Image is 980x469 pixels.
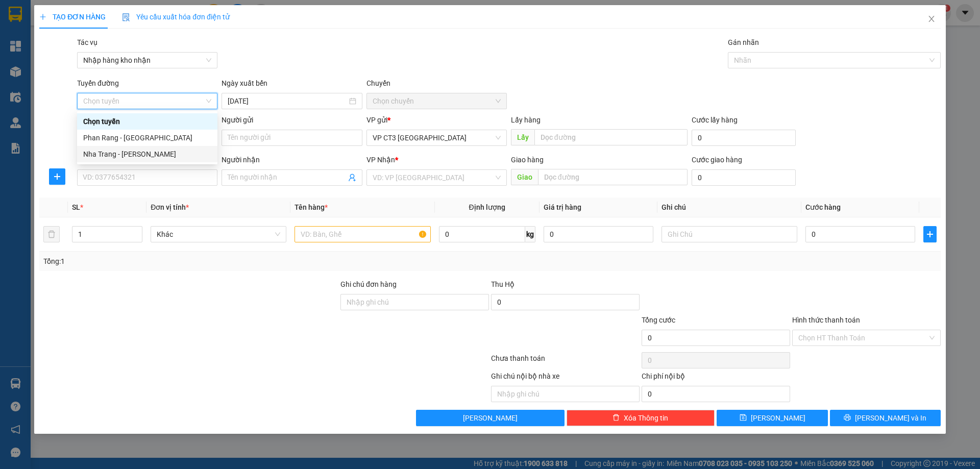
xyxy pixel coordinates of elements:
img: icon [122,13,130,21]
input: Nhập ghi chú [491,386,640,402]
span: Chọn chuyến [373,93,501,109]
span: Khác [157,227,280,242]
button: plus [923,226,937,242]
div: Chọn tuyến [83,116,211,127]
input: VD: Bàn, Ghế [295,226,430,242]
div: Phan Rang - Nha Trang [77,130,217,146]
input: 0 [544,226,653,242]
input: Ghi Chú [661,226,797,242]
span: user-add [348,174,356,182]
span: plus [39,13,46,20]
div: Ghi chú nội bộ nhà xe [491,371,640,386]
div: Tổng: 1 [43,256,378,267]
span: Giá trị hàng [544,203,581,211]
span: Tổng cước [642,316,675,324]
div: Nha Trang - Phan Rang [77,146,217,162]
span: TẠO ĐƠN HÀNG [39,13,106,21]
th: Ghi chú [657,198,801,217]
span: plus [924,230,936,238]
span: SL [72,203,80,211]
div: Chưa thanh toán [490,353,641,371]
button: deleteXóa Thông tin [567,410,715,426]
span: Tên hàng [295,203,328,211]
span: Cước hàng [805,203,841,211]
input: Ghi chú đơn hàng [340,294,489,310]
label: Cước giao hàng [692,156,742,164]
span: VP Nhận [366,156,395,164]
span: [PERSON_NAME] và In [855,412,926,424]
div: Chuyến [366,78,507,93]
span: printer [844,414,851,422]
div: Chọn tuyến [77,113,217,130]
div: Tuyến đường [77,78,217,93]
button: plus [49,168,65,185]
span: Định lượng [469,203,505,211]
span: Xóa Thông tin [624,412,668,424]
input: Cước giao hàng [692,169,796,186]
input: Dọc đường [538,169,688,185]
span: kg [525,226,535,242]
button: printer[PERSON_NAME] và In [830,410,941,426]
div: Nha Trang - [PERSON_NAME] [83,149,211,160]
span: [PERSON_NAME] [463,412,518,424]
span: [PERSON_NAME] [751,412,805,424]
span: Giao hàng [511,156,544,164]
span: Yêu cầu xuất hóa đơn điện tử [122,13,230,21]
button: [PERSON_NAME] [416,410,565,426]
span: close [927,15,936,23]
label: Gán nhãn [728,38,759,46]
span: Giao [511,169,538,185]
div: Ngày xuất bến [222,78,362,93]
span: Đơn vị tính [151,203,189,211]
label: Cước lấy hàng [692,116,738,124]
div: VP gửi [366,114,507,126]
div: Người gửi [222,114,362,126]
span: save [740,414,747,422]
span: delete [612,414,620,422]
span: plus [50,172,65,181]
input: Dọc đường [534,129,688,145]
span: VP CT3 Nha Trang [373,130,501,145]
button: save[PERSON_NAME] [717,410,827,426]
span: Lấy hàng [511,116,541,124]
input: 11/09/2025 [228,95,347,107]
span: Thu Hộ [491,280,514,288]
span: Lấy [511,129,534,145]
input: Cước lấy hàng [692,130,796,146]
label: Tác vụ [77,38,97,46]
div: Chi phí nội bộ [642,371,790,386]
label: Hình thức thanh toán [792,316,860,324]
div: Người nhận [222,154,362,165]
button: delete [43,226,60,242]
button: Close [917,5,946,34]
span: Nhập hàng kho nhận [83,53,211,68]
label: Ghi chú đơn hàng [340,280,397,288]
span: Chọn tuyến [83,93,211,109]
div: Phan Rang - [GEOGRAPHIC_DATA] [83,132,211,143]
